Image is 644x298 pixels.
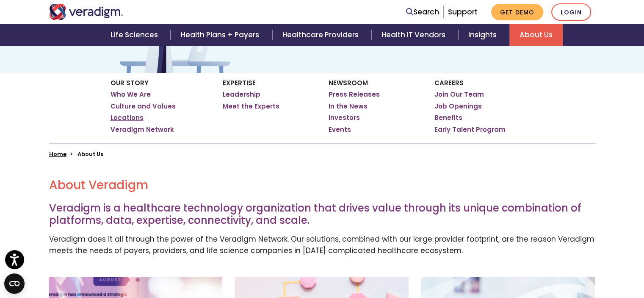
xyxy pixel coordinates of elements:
button: Open CMP widget [4,273,25,294]
a: Login [551,3,591,21]
a: Leadership [223,90,260,99]
a: Locations [111,114,144,122]
a: Life Sciences [100,24,171,46]
h1: Working together to transform health, . [240,14,527,47]
a: In the News [329,102,368,111]
a: Join Our Team [434,90,484,99]
a: Press Releases [329,90,380,99]
a: Get Demo [491,4,543,20]
a: Culture and Values [111,102,176,111]
a: Benefits [434,114,462,122]
h3: Veradigm is a healthcare technology organization that drives value through its unique combination... [49,202,595,227]
a: Who We Are [111,90,151,99]
a: Search [406,6,439,18]
a: Investors [329,114,360,122]
a: Healthcare Providers [272,24,371,46]
a: Job Openings [434,102,482,111]
a: About Us [509,24,563,46]
a: Early Talent Program [434,125,506,134]
img: Veradigm logo [49,4,123,20]
a: Meet the Experts [223,102,279,111]
p: Veradigm does it all through the power of the Veradigm Network. Our solutions, combined with our ... [49,234,595,256]
a: Health IT Vendors [371,24,458,46]
a: Home [49,150,66,158]
a: Insights [458,24,509,46]
a: Events [329,125,351,134]
a: Support [448,7,478,17]
h2: About Veradigm [49,178,595,192]
a: Health Plans + Payers [171,24,272,46]
a: Veradigm Network [111,125,174,134]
